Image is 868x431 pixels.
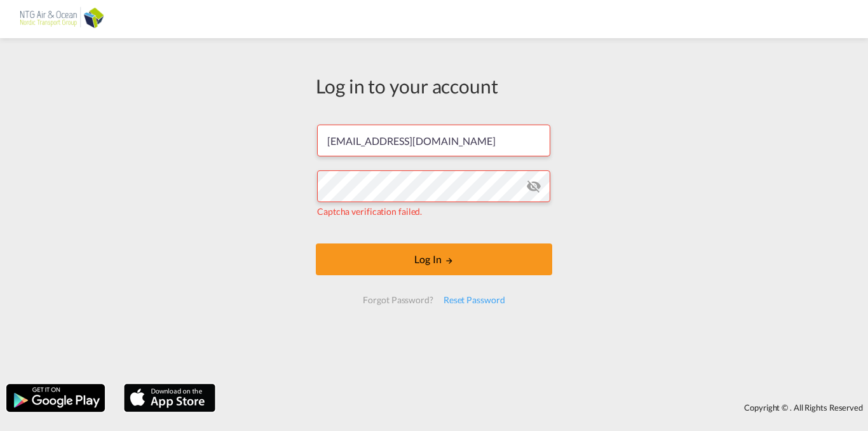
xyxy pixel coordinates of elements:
[5,383,106,413] img: google.png
[19,5,105,34] img: af31b1c0b01f11ecbc353f8e72265e29.png
[316,243,552,275] button: LOGIN
[317,125,550,156] input: Enter email/phone number
[358,289,438,311] div: Forgot Password?
[123,383,217,413] img: apple.png
[438,289,510,311] div: Reset Password
[222,397,868,418] div: Copyright © . All Rights Reserved
[317,206,422,217] span: Captcha verification failed.
[526,179,541,194] md-icon: icon-eye-off
[316,72,552,99] div: Log in to your account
